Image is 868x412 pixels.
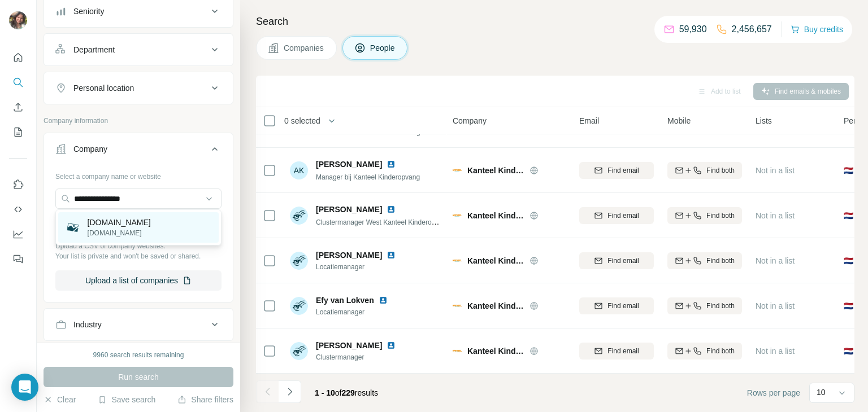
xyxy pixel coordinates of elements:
button: Find both [667,207,742,224]
span: Clustermanager West Kanteel Kinderopvang [316,217,450,226]
span: Manager bij Kanteel Kinderopvang [316,173,420,181]
img: agiaparaskevi.gr [65,220,81,235]
span: Efy van Lokven [316,295,374,306]
img: LinkedIn logo [387,341,396,350]
span: results [315,388,378,397]
span: Find email [607,346,639,356]
span: Find email [607,256,639,266]
p: 10 [817,387,826,398]
span: 🇳🇱 [844,210,853,221]
button: Clear [44,394,76,405]
span: Not in a list [756,166,795,175]
span: 🇳🇱 [844,300,853,312]
button: Find email [579,343,654,360]
span: Find email [607,211,639,221]
button: Use Surfe API [9,199,27,220]
img: Avatar [290,297,308,315]
span: Kanteel Kinderopvang [467,345,524,357]
span: Company [453,115,487,126]
img: Avatar [9,11,27,29]
div: AK [290,161,308,179]
span: Find both [706,256,735,266]
div: Personal location [73,82,134,94]
div: Industry [73,319,102,330]
img: LinkedIn logo [387,205,396,214]
span: 🇳🇱 [844,255,853,266]
button: Personal location [44,74,233,102]
span: Find both [706,211,735,221]
span: [PERSON_NAME] [316,249,382,261]
button: Find email [579,297,654,314]
button: Find both [667,162,742,179]
p: 2,456,657 [732,23,772,36]
img: LinkedIn logo [387,251,396,260]
span: Find both [706,301,735,311]
span: Kanteel Kinderopvang [467,300,524,312]
img: Avatar [290,252,308,270]
button: Find both [667,252,742,269]
img: LinkedIn logo [379,296,388,305]
span: Locatiemanager [316,307,401,317]
span: Mobile [667,115,691,126]
span: Rows per page [747,387,800,398]
span: Kanteel Kinderopvang [467,255,524,266]
span: Not in a list [756,301,795,310]
span: People [370,42,396,54]
button: Department [44,36,233,63]
button: Search [9,72,27,93]
div: Select a company name or website [55,167,222,182]
span: Companies [284,42,325,54]
span: 229 [342,388,355,397]
span: 0 selected [284,115,320,126]
div: Company [73,143,107,155]
div: Open Intercom Messenger [11,374,38,401]
button: Share filters [177,394,233,405]
img: Avatar [290,207,308,225]
h4: Search [256,14,854,29]
button: Find email [579,162,654,179]
img: Logo of Kanteel Kinderopvang [453,301,462,310]
span: Not in a list [756,211,795,220]
button: Find both [667,343,742,360]
div: 9960 search results remaining [93,350,184,360]
button: Company [44,135,233,167]
span: Find both [706,165,735,176]
img: Logo of Kanteel Kinderopvang [453,256,462,265]
span: [PERSON_NAME] [316,204,382,215]
button: Find email [579,207,654,224]
button: Quick start [9,47,27,68]
button: Upload a list of companies [55,270,222,291]
button: Find both [667,297,742,314]
span: of [335,388,342,397]
img: Logo of Kanteel Kinderopvang [453,347,462,356]
img: Logo of Kanteel Kinderopvang [453,166,462,175]
span: Not in a list [756,256,795,265]
span: 🇳🇱 [844,165,853,176]
p: Company information [44,116,233,126]
button: Use Surfe on LinkedIn [9,174,27,195]
span: Clustermanager [316,352,409,362]
img: Logo of Kanteel Kinderopvang [453,211,462,220]
span: Kanteel Kinderopvang [467,165,524,176]
span: [PERSON_NAME] [316,159,382,170]
p: Upload a CSV of company websites. [55,241,222,251]
div: Seniority [73,6,104,17]
span: Directeur Kindcentrumontwikkeling & Kinderopvang [316,127,470,136]
button: Dashboard [9,224,27,244]
span: Find email [607,301,639,311]
span: 🇳🇱 [844,345,853,357]
span: Email [579,115,599,126]
p: [DOMAIN_NAME] [88,228,151,238]
button: Navigate to next page [279,380,301,403]
span: 1 - 10 [315,388,335,397]
span: Not in a list [756,347,795,356]
img: LinkedIn logo [387,160,396,169]
span: Kanteel Kinderopvang [467,210,524,221]
span: [PERSON_NAME] [316,340,382,351]
img: Avatar [290,342,308,360]
span: Locatiemanager [316,262,409,272]
button: Find email [579,252,654,269]
p: Your list is private and won't be saved or shared. [55,251,222,261]
p: 59,930 [679,23,707,36]
p: [DOMAIN_NAME] [88,217,151,228]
